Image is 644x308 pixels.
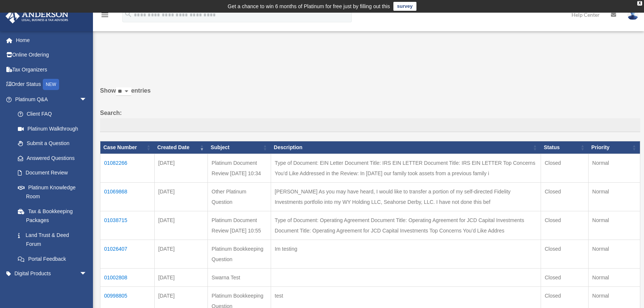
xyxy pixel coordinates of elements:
[43,79,59,90] div: NEW
[588,269,640,287] td: Normal
[588,141,640,154] th: Priority: activate to sort column ascending
[100,13,109,19] a: menu
[588,154,640,183] td: Normal
[541,240,588,269] td: Closed
[228,2,390,11] div: Get a chance to win 6 months of Platinum for free just by filling out this
[100,211,155,240] td: 01038715
[541,211,588,240] td: Closed
[100,141,155,154] th: Case Number: activate to sort column ascending
[154,183,207,211] td: [DATE]
[588,211,640,240] td: Normal
[208,141,271,154] th: Subject: activate to sort column ascending
[271,183,541,211] td: [PERSON_NAME] As you may have heard, I would like to transfer a portion of my self-directed Fidel...
[541,183,588,211] td: Closed
[10,251,94,266] a: Portal Feedback
[5,48,98,62] a: Online Ordering
[100,10,109,19] i: menu
[588,240,640,269] td: Normal
[541,269,588,287] td: Closed
[124,10,132,18] i: search
[5,33,98,48] a: Home
[116,87,131,96] select: Showentries
[637,1,642,6] div: close
[10,228,94,251] a: Land Trust & Deed Forum
[10,166,94,180] a: Document Review
[100,108,640,132] label: Search:
[154,269,207,287] td: [DATE]
[5,77,98,92] a: Order StatusNEW
[100,269,155,287] td: 01002808
[10,204,94,228] a: Tax & Bookkeeping Packages
[10,180,94,204] a: Platinum Knowledge Room
[154,240,207,269] td: [DATE]
[80,92,94,107] span: arrow_drop_down
[588,183,640,211] td: Normal
[271,240,541,269] td: Im testing
[541,141,588,154] th: Status: activate to sort column ascending
[100,86,640,103] label: Show entries
[10,121,94,136] a: Platinum Walkthrough
[10,136,94,151] a: Submit a Question
[5,62,98,77] a: Tax Organizers
[271,211,541,240] td: Type of Document: Operating Agreement Document Title: Operating Agreement for JCD Capital Investm...
[208,211,271,240] td: Platinum Document Review [DATE] 10:55
[100,183,155,211] td: 01069868
[154,211,207,240] td: [DATE]
[100,154,155,183] td: 01082266
[154,154,207,183] td: [DATE]
[541,154,588,183] td: Closed
[271,141,541,154] th: Description: activate to sort column ascending
[10,107,94,122] a: Client FAQ
[100,240,155,269] td: 01026407
[3,9,71,23] img: Anderson Advisors Platinum Portal
[627,9,638,20] img: User Pic
[208,183,271,211] td: Other Platinum Question
[154,141,207,154] th: Created Date: activate to sort column ascending
[208,240,271,269] td: Platinum Bookkeeping Question
[5,92,94,107] a: Platinum Q&Aarrow_drop_down
[208,154,271,183] td: Platinum Document Review [DATE] 10:34
[393,2,416,11] a: survey
[100,118,640,132] input: Search:
[80,266,94,282] span: arrow_drop_down
[80,281,94,296] span: arrow_drop_down
[10,151,91,166] a: Answered Questions
[5,281,98,296] a: My Entitiesarrow_drop_down
[271,154,541,183] td: Type of Document: EIN Letter Document Title: IRS EIN LETTER Document Title: IRS EIN LETTER Top Co...
[5,266,98,281] a: Digital Productsarrow_drop_down
[208,269,271,287] td: Swarna Test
